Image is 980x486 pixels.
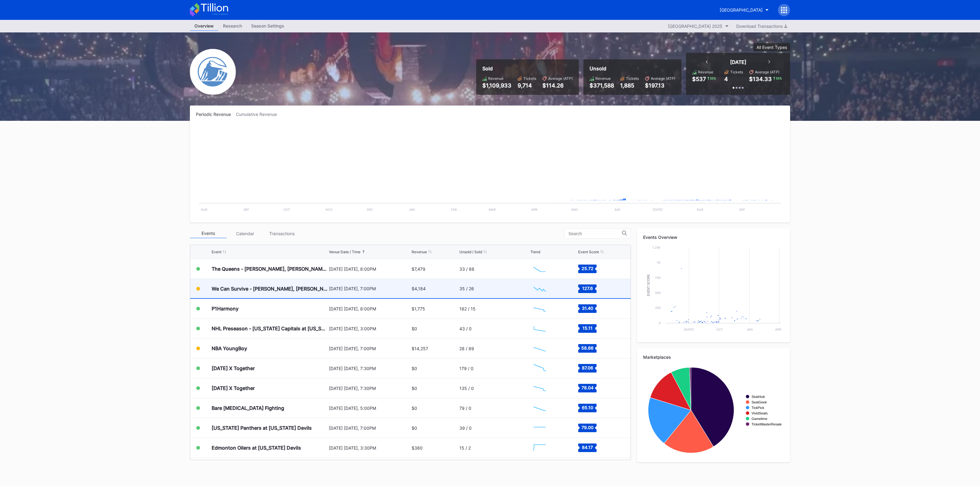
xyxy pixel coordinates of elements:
text: 58.66 [581,345,594,351]
text: Oct [284,208,290,211]
div: Research [218,21,247,30]
div: $114.26 [542,82,573,89]
div: Events Overview [643,235,784,240]
div: Unsold [590,65,675,72]
text: Jun [614,208,620,211]
text: Oct [716,328,723,331]
text: TicketMasterResale [752,422,782,426]
div: Download Transactions [736,24,787,29]
div: Bare [MEDICAL_DATA] Fighting [212,405,284,411]
div: NHL Preseason - [US_STATE] Capitals at [US_STATE] Devils (Split Squad) [212,325,327,332]
text: Feb [451,208,457,211]
div: 135 / 0 [459,386,474,391]
svg: Chart title [530,341,549,356]
text: Jan [409,208,415,211]
img: Devils-Logo.png [190,49,236,95]
div: [US_STATE] Panthers at [US_STATE] Devils [212,425,312,431]
div: 179 / 0 [459,366,473,371]
div: $380 [412,445,423,451]
text: Apr [531,208,537,211]
text: StubHub [752,395,765,399]
div: All Event Types [756,45,787,50]
div: 55 % [775,76,782,81]
div: $1,775 [412,306,425,311]
svg: Chart title [196,124,784,216]
div: $371,588 [590,82,614,89]
div: Event Score [578,250,599,254]
div: Event [212,250,221,254]
div: [DATE] [DATE], 7:30PM [329,386,410,391]
div: 79 / 0 [459,406,471,411]
div: $0 [412,425,417,431]
text: 84.17 [582,445,593,450]
div: 39 / 0 [459,425,472,431]
div: $4,184 [412,286,426,291]
text: 15.11 [582,325,592,331]
div: 43 / 0 [459,326,472,331]
div: [GEOGRAPHIC_DATA] [720,7,763,13]
div: 28 / 89 [459,346,474,351]
div: Calendar [227,229,263,238]
div: Tickets [730,70,743,74]
div: 9,714 [518,82,536,89]
svg: Chart title [530,261,549,276]
text: Sep [739,208,745,211]
div: The Queens - [PERSON_NAME], [PERSON_NAME], [PERSON_NAME], and [PERSON_NAME] [212,266,327,272]
div: Periodic Revenue [196,112,236,117]
button: [GEOGRAPHIC_DATA] [715,4,773,16]
div: $537 [692,76,706,82]
button: Download Transactions [733,22,790,30]
text: 250 [655,306,661,310]
div: Season Settings [247,21,289,30]
div: [DATE] [DATE], 3:00PM [329,326,410,331]
div: [DATE] [DATE], 8:00PM [329,266,410,272]
div: We Can Survive - [PERSON_NAME], [PERSON_NAME], [PERSON_NAME], Goo Goo Dolls [212,286,327,292]
svg: Chart title [530,400,549,416]
svg: Chart title [643,364,784,456]
div: Tickets [626,76,639,81]
div: $134.33 [749,76,772,82]
text: 127.6 [582,285,593,291]
div: Tickets [523,76,536,81]
a: Season Settings [247,21,289,31]
div: Average (ATP) [755,70,779,74]
div: Trend [530,250,540,254]
text: 1k [657,261,661,264]
text: 25.72 [581,266,593,271]
svg: Chart title [530,380,549,396]
text: Mar [489,208,496,211]
div: Cumulative Revenue [236,112,282,117]
div: 33 / 88 [459,266,474,272]
div: Revenue [488,76,503,81]
svg: Chart title [530,281,549,296]
text: 65.10 [582,405,593,410]
div: Events [190,229,227,238]
text: [DATE] [684,328,694,331]
text: Sep [243,208,249,211]
div: $0 [412,366,417,371]
text: 500 [655,291,661,295]
div: 182 / 15 [459,306,476,311]
text: Jan [747,328,753,331]
div: $0 [412,386,417,391]
div: Venue Date / Time [329,250,360,254]
div: Revenue [412,250,427,254]
div: $14,257 [412,346,428,351]
div: $7,479 [412,266,425,272]
text: Gametime [752,417,767,421]
div: P1Harmony [212,306,239,312]
div: Revenue [698,70,713,74]
div: $197.13 [645,82,675,89]
svg: Chart title [643,244,784,336]
div: 35 / 26 [459,286,474,291]
div: $1,109,933 [482,82,511,89]
div: [DATE] [DATE], 5:00PM [329,406,410,411]
text: Dec [367,208,373,211]
text: 31.40 [582,306,593,311]
text: Aug [201,208,207,211]
text: 750 [655,276,661,280]
div: Unsold / Sold [459,250,482,254]
div: 15 / 2 [459,445,471,451]
div: $0 [412,326,417,331]
text: 87.06 [582,365,593,370]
